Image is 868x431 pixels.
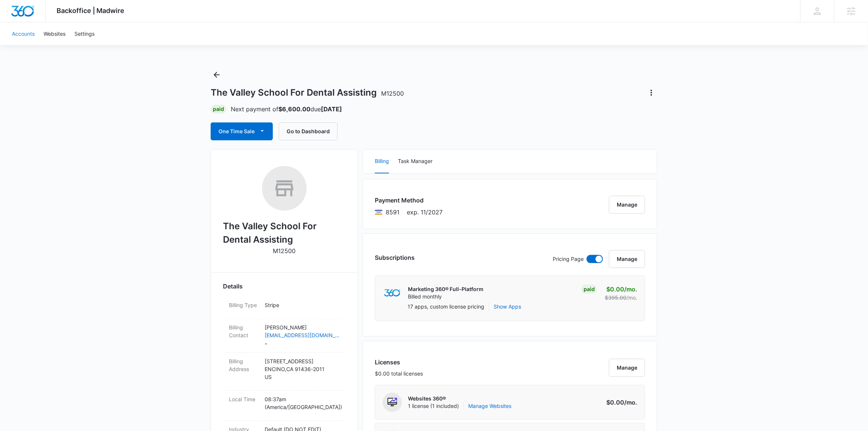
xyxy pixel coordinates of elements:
[408,402,511,410] span: 1 license (1 included)
[265,301,340,309] p: Stripe
[375,370,423,377] p: $0.00 total licenses
[265,357,340,381] p: [STREET_ADDRESS] ENCINO , CA 91436-2011 US
[223,353,346,391] div: Billing Address[STREET_ADDRESS]ENCINO,CA 91436-2011US
[273,246,296,255] p: M12500
[7,22,39,45] a: Accounts
[609,359,645,377] button: Manage
[229,357,259,373] dt: Billing Address
[223,282,243,291] span: Details
[223,319,346,353] div: Billing Contact[PERSON_NAME][EMAIL_ADDRESS][DOMAIN_NAME]-
[375,358,423,367] h3: Licenses
[581,285,597,294] div: Paid
[211,69,223,81] button: Back
[39,22,70,45] a: Websites
[265,323,340,348] dd: -
[211,87,404,98] h1: The Valley School For Dental Assisting
[265,395,340,411] p: 08:37am ( America/[GEOGRAPHIC_DATA] )
[408,285,484,293] p: Marketing 360® Full-Platform
[223,297,346,319] div: Billing TypeStripe
[408,303,484,310] p: 17 apps, custom license pricing
[223,220,346,246] h2: The Valley School For Dental Assisting
[386,208,399,217] span: Visa ending with
[384,289,400,297] img: marketing360Logo
[381,90,404,97] span: M12500
[624,285,637,293] span: /mo.
[211,105,226,114] div: Paid
[265,323,340,331] p: [PERSON_NAME]
[645,87,657,99] button: Actions
[553,255,584,263] p: Pricing Page
[265,331,340,339] a: [EMAIL_ADDRESS][DOMAIN_NAME]
[602,398,637,407] p: $0.00
[408,395,511,402] p: Websites 360®
[407,208,443,217] span: exp. 11/2027
[375,253,415,262] h3: Subscriptions
[375,196,443,205] h3: Payment Method
[375,150,389,173] button: Billing
[279,122,338,140] button: Go to Dashboard
[609,196,645,214] button: Manage
[229,395,259,403] dt: Local Time
[609,250,645,268] button: Manage
[398,150,433,173] button: Task Manager
[408,293,484,300] p: Billed monthly
[211,122,273,140] button: One Time Sale
[605,294,626,301] s: $395.00
[494,303,521,310] button: Show Apps
[229,301,259,309] dt: Billing Type
[602,285,637,294] p: $0.00
[229,323,259,339] dt: Billing Contact
[626,294,637,301] span: /mo.
[70,22,99,45] a: Settings
[321,105,342,113] strong: [DATE]
[231,105,342,114] p: Next payment of due
[278,105,310,113] strong: $6,600.00
[57,7,125,15] span: Backoffice | Madwire
[223,391,346,421] div: Local Time08:37am (America/[GEOGRAPHIC_DATA])
[468,402,511,410] a: Manage Websites
[624,399,637,406] span: /mo.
